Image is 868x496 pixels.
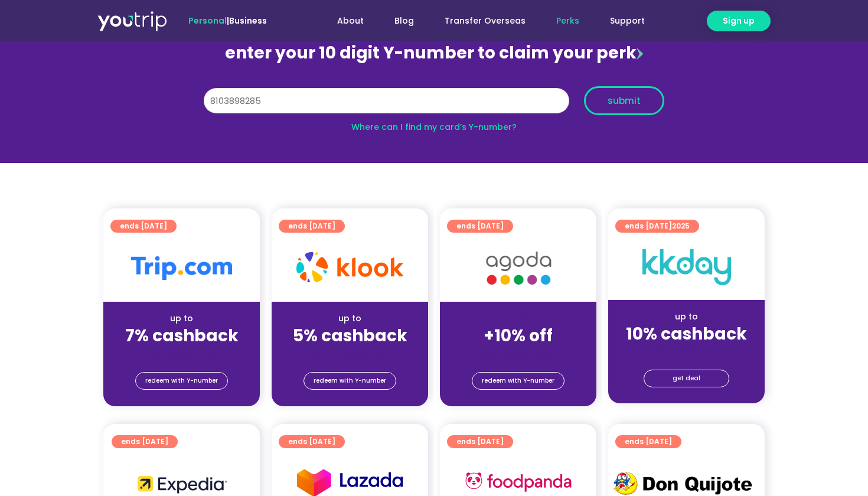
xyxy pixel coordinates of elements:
span: redeem with Y-number [482,373,554,389]
form: Y Number [204,86,664,124]
div: enter your 10 digit Y-number to claim your perk [198,38,670,68]
a: ends [DATE]2025 [615,220,699,233]
a: Transfer Overseas [429,10,541,32]
span: ends [DATE] [625,435,672,448]
a: Blog [379,10,429,32]
a: ends [DATE] [112,435,178,448]
a: ends [DATE] [279,220,345,233]
div: (for stays only) [618,345,755,357]
a: Sign up [707,11,771,31]
span: redeem with Y-number [314,373,386,389]
nav: Menu [299,10,660,32]
a: Perks [541,10,595,32]
div: up to [113,312,250,325]
a: redeem with Y-number [304,372,396,390]
button: submit [584,86,664,115]
input: 10 digit Y-number (e.g. 8123456789) [204,88,569,114]
a: About [322,10,379,32]
div: (for stays only) [449,347,587,359]
span: submit [608,96,641,105]
a: ends [DATE] [110,220,177,233]
strong: +10% off [484,324,553,347]
div: (for stays only) [281,347,419,359]
span: ends [DATE] [456,435,504,448]
a: get deal [644,370,729,387]
span: ends [DATE] [121,435,168,448]
span: get deal [673,370,700,387]
span: ends [DATE] [120,220,167,233]
span: | [188,15,267,27]
div: up to [281,312,419,325]
span: redeem with Y-number [145,373,218,389]
a: ends [DATE] [279,435,345,448]
div: up to [618,311,755,323]
strong: 10% cashback [626,322,747,345]
span: ends [DATE] [625,220,690,233]
strong: 7% cashback [125,324,239,347]
a: ends [DATE] [447,435,513,448]
span: 2025 [672,221,690,231]
span: ends [DATE] [288,220,335,233]
span: Personal [188,15,227,27]
strong: 5% cashback [293,324,407,347]
a: redeem with Y-number [135,372,228,390]
span: ends [DATE] [288,435,335,448]
span: up to [507,312,529,324]
div: (for stays only) [113,347,250,359]
a: ends [DATE] [615,435,681,448]
a: redeem with Y-number [472,372,564,390]
span: ends [DATE] [456,220,504,233]
span: Sign up [723,15,755,27]
a: Where can I find my card’s Y-number? [351,121,517,133]
a: Support [595,10,660,32]
a: Business [229,15,267,27]
a: ends [DATE] [447,220,513,233]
